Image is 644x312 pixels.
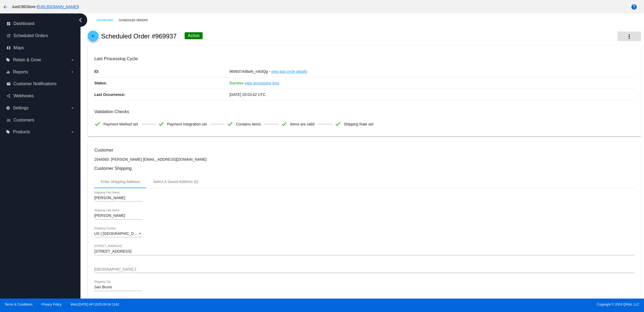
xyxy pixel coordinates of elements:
mat-icon: arrow_back [2,4,9,10]
span: US | [GEOGRAPHIC_DATA] [94,231,142,236]
mat-icon: arrow_back [90,34,96,41]
a: share Webhooks [6,92,75,100]
i: local_offer [6,130,10,134]
a: Terms & Conditions [5,303,32,306]
i: settings [6,106,10,110]
span: [DATE] 20:03:42 UTC [229,92,266,97]
a: Web:[DATE] API:2025.09.04.1242 [71,303,119,306]
span: JustCBDStore ( ) [12,5,79,9]
p: 2044565: [PERSON_NAME] [EMAIL_ADDRESS][DOMAIN_NAME] [94,157,634,162]
a: Scheduled Orders [119,16,152,24]
span: Payment Integration set [167,119,207,130]
span: Customer Notifications [13,81,57,86]
i: email [6,82,11,86]
i: arrow_drop_down [70,130,75,134]
span: Payment Method set [103,119,138,130]
i: local_offer [6,58,10,62]
p: Status: [94,77,229,89]
mat-icon: check [227,121,233,127]
span: Products [13,130,30,134]
i: chevron_left [76,16,85,24]
input: Shipping Street 2 [94,267,634,272]
a: view last cycle details [271,66,307,77]
div: Select A Saved Address (0) [153,180,199,184]
a: map Maps [6,44,75,52]
div: Enter Shipping Address [101,180,140,184]
span: Webhooks [13,94,34,98]
i: share [6,94,11,98]
i: equalizer [6,70,10,74]
a: view processing logs [245,77,279,89]
span: Customers [13,118,34,123]
a: update Scheduled Orders [6,31,75,40]
i: arrow_drop_down [70,58,75,62]
mat-icon: check [335,121,341,127]
h3: Validation Checks [94,109,634,114]
span: Success [229,81,244,85]
a: email Customer Notifications [6,80,75,88]
p: ID: [94,66,229,77]
a: dashboard Dashboard [6,19,75,28]
input: Shipping Street 1 [94,249,634,254]
h2: Scheduled Order #969937 [101,33,177,40]
h3: Customer Shipping [94,166,634,171]
a: Privacy Policy [42,303,62,306]
mat-icon: check [158,121,164,127]
a: Dashboard [96,16,119,24]
span: Scheduled Orders [13,33,48,38]
span: Reports [13,70,28,74]
span: Contains items [236,119,261,130]
input: Shipping City [94,285,142,289]
span: Retain & Grow [13,58,41,62]
i: update [6,34,11,38]
span: Maps [13,45,24,50]
i: dashboard [6,21,11,26]
span: Items are valid [290,119,314,130]
i: arrow_drop_down [70,106,75,110]
p: Last Occurrence: [94,89,229,100]
span: Copyright © 2024 QPilot, LLC [327,303,639,306]
a: people_outline Customers [6,116,75,124]
input: Shipping Last Name [94,214,142,218]
i: map [6,46,11,50]
span: Settings [13,106,28,110]
mat-select: Shipping Country [94,232,142,236]
mat-icon: help [631,4,637,10]
span: Shipping Rate set [344,119,374,130]
a: [URL][DOMAIN_NAME] [38,5,78,9]
mat-icon: check [94,121,101,127]
span: Dashboard [13,21,34,26]
mat-icon: check [281,121,287,127]
i: arrow_drop_down [70,70,75,74]
span: 969937AIBwN_m83Qg - [229,69,270,74]
mat-icon: more_vert [626,33,632,40]
input: Shipping First Name [94,196,142,200]
h3: Customer [94,148,634,153]
h3: Last Processing Cycle [94,56,634,61]
div: Active [185,32,203,39]
i: people_outline [6,118,11,122]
